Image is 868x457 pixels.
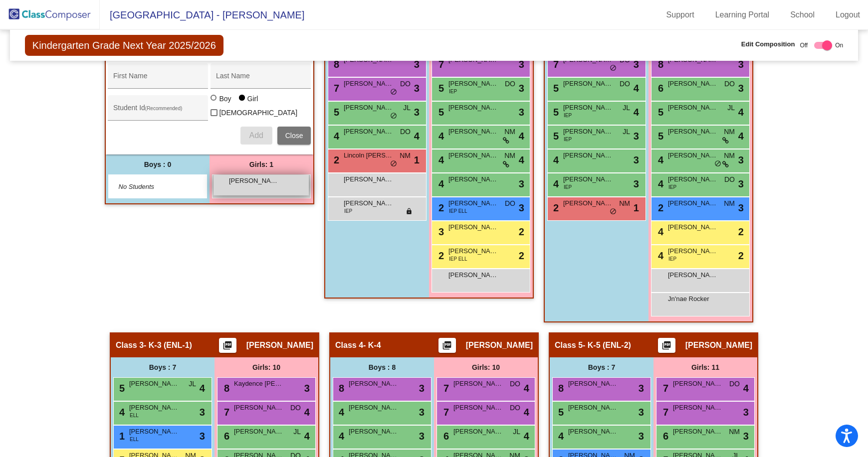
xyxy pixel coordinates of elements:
span: DO [724,79,735,89]
span: 5 [655,107,663,118]
span: ELL [130,436,139,443]
span: 2 [551,202,559,213]
span: - K-5 (ENL-2) [583,340,631,350]
span: 3 [634,152,639,167]
span: [PERSON_NAME] [673,403,723,413]
span: IEP [668,183,676,191]
span: 4 [738,129,744,144]
span: 2 [436,250,444,261]
span: [PERSON_NAME] [668,270,718,280]
span: 3 [743,405,749,420]
span: [PERSON_NAME] [448,79,498,89]
span: [PERSON_NAME] [563,103,613,113]
span: 7 [551,59,559,70]
span: 1 [414,152,420,167]
span: DO [724,174,735,185]
span: 4 [304,405,310,420]
span: [PERSON_NAME] [668,103,718,113]
span: DO [400,79,411,89]
span: 4 [519,152,524,167]
span: [PERSON_NAME] [668,79,718,89]
span: On [835,41,843,50]
span: 2 [519,224,524,239]
span: 3 [419,405,425,420]
span: [PERSON_NAME] [129,403,179,413]
span: 3 [634,176,639,191]
span: NM [724,198,735,209]
span: 3 [414,57,420,72]
input: Last Name [216,76,306,84]
span: do_not_disturb_alt [390,88,397,96]
span: 4 [655,154,663,165]
span: 4 [524,429,529,444]
span: [PERSON_NAME] [344,103,394,113]
span: 4 [519,129,524,144]
span: No Students [119,182,181,192]
span: [PERSON_NAME] [448,174,498,184]
span: [PERSON_NAME] [668,246,718,256]
span: 3 [419,381,425,396]
span: 4 [304,429,310,444]
span: DO [620,79,630,89]
span: [PERSON_NAME] [229,176,279,186]
a: Learning Portal [707,7,778,23]
span: [PERSON_NAME] [568,403,618,413]
span: 4 [436,178,444,189]
span: 5 [436,83,444,94]
span: 2 [436,202,444,213]
span: 8 [221,383,229,394]
span: [PERSON_NAME] [673,427,723,437]
span: 7 [221,407,229,418]
span: 3 [634,129,639,144]
a: School [782,7,823,23]
div: Boys : 7 [111,357,215,377]
div: Boys : 0 [106,154,210,174]
span: [PERSON_NAME] [563,174,613,184]
span: 3 [519,81,524,96]
span: 3 [304,381,310,396]
span: 8 [336,383,344,394]
span: [PERSON_NAME] [453,403,503,413]
span: NM [504,127,515,137]
button: Print Students Details [219,338,236,353]
span: 3 [738,176,744,191]
div: Boys : 8 [330,357,434,377]
span: 4 [655,178,663,189]
span: 6 [441,431,449,442]
span: 3 [519,57,524,72]
span: 8 [331,59,339,70]
span: 6 [221,431,229,442]
span: NM [619,198,630,209]
span: IEP ELL [449,207,467,215]
span: JL [293,427,301,437]
span: NM [504,151,515,161]
span: NM [724,151,735,161]
span: - K-3 (ENL-1) [144,340,192,350]
span: [PERSON_NAME] [568,379,618,389]
span: [PERSON_NAME] [448,198,498,208]
span: 7 [331,83,339,94]
span: 4 [524,381,529,396]
span: 3 [639,381,644,396]
span: 3 [639,405,644,420]
span: Kindergarten Grade Next Year 2025/2026 [25,35,223,56]
span: DO [400,127,411,137]
span: [PERSON_NAME] [349,403,399,413]
span: 2 [738,224,744,239]
input: Student Id [113,108,203,116]
span: Off [800,41,808,50]
span: 3 [200,429,205,444]
mat-icon: picture_as_pdf [660,340,672,354]
span: 4 [117,407,125,418]
span: 5 [551,107,559,118]
span: NM [729,427,740,437]
span: DO [510,403,520,413]
span: IEP [564,183,572,191]
span: 3 [639,429,644,444]
span: NM [400,151,411,161]
span: - K-4 [363,340,381,350]
span: 7 [441,383,449,394]
span: [PERSON_NAME] [344,79,394,89]
span: [PERSON_NAME] [246,340,313,350]
span: do_not_disturb_alt [610,64,617,72]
